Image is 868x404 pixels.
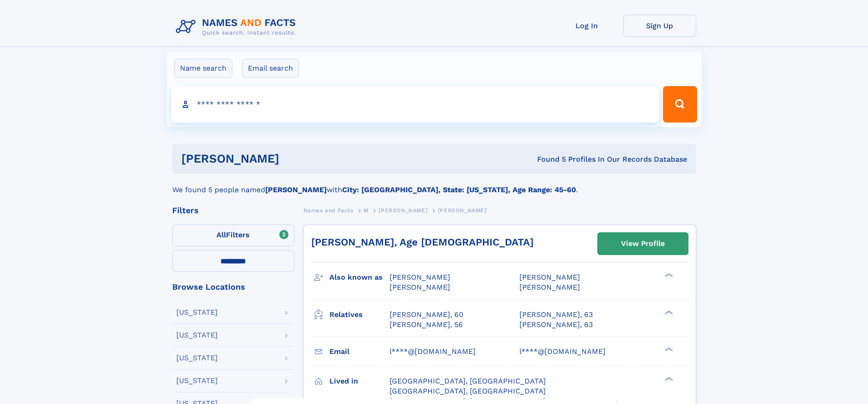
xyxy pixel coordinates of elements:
[390,320,463,330] a: [PERSON_NAME], 56
[663,346,673,352] div: ❯
[364,207,369,214] span: M
[390,273,450,281] span: [PERSON_NAME]
[172,283,294,291] div: Browse Locations
[408,154,687,164] div: Found 5 Profiles In Our Records Database
[172,15,303,39] img: Logo Names and Facts
[379,207,427,214] span: [PERSON_NAME]
[550,15,623,37] a: Log In
[176,332,218,339] div: [US_STATE]
[216,230,226,239] span: All
[329,344,390,359] h3: Email
[519,320,593,330] a: [PERSON_NAME], 63
[390,387,546,395] span: [GEOGRAPHIC_DATA], [GEOGRAPHIC_DATA]
[663,376,673,382] div: ❯
[598,233,688,255] a: View Profile
[623,15,696,37] a: Sign Up
[265,185,327,194] b: [PERSON_NAME]
[174,59,232,78] label: Name search
[519,310,593,320] a: [PERSON_NAME], 63
[329,307,390,322] h3: Relatives
[364,205,369,216] a: M
[176,377,218,384] div: [US_STATE]
[379,205,427,216] a: [PERSON_NAME]
[329,270,390,285] h3: Also known as
[181,153,408,164] h1: [PERSON_NAME]
[390,310,463,320] a: [PERSON_NAME], 60
[172,174,696,195] div: We found 5 people named with .
[176,354,218,362] div: [US_STATE]
[329,373,390,389] h3: Lived in
[390,283,450,291] span: [PERSON_NAME]
[342,185,576,194] b: City: [GEOGRAPHIC_DATA], State: [US_STATE], Age Range: 45-60
[311,236,534,248] a: [PERSON_NAME], Age [DEMOGRAPHIC_DATA]
[303,205,354,216] a: Names and Facts
[172,206,294,215] div: Filters
[438,207,487,214] span: [PERSON_NAME]
[663,272,673,278] div: ❯
[242,59,299,78] label: Email search
[519,273,580,281] span: [PERSON_NAME]
[176,309,218,316] div: [US_STATE]
[663,86,697,123] button: Search Button
[663,309,673,315] div: ❯
[621,233,665,254] div: View Profile
[519,283,580,291] span: [PERSON_NAME]
[172,225,294,246] label: Filters
[171,86,659,123] input: search input
[390,377,546,385] span: [GEOGRAPHIC_DATA], [GEOGRAPHIC_DATA]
